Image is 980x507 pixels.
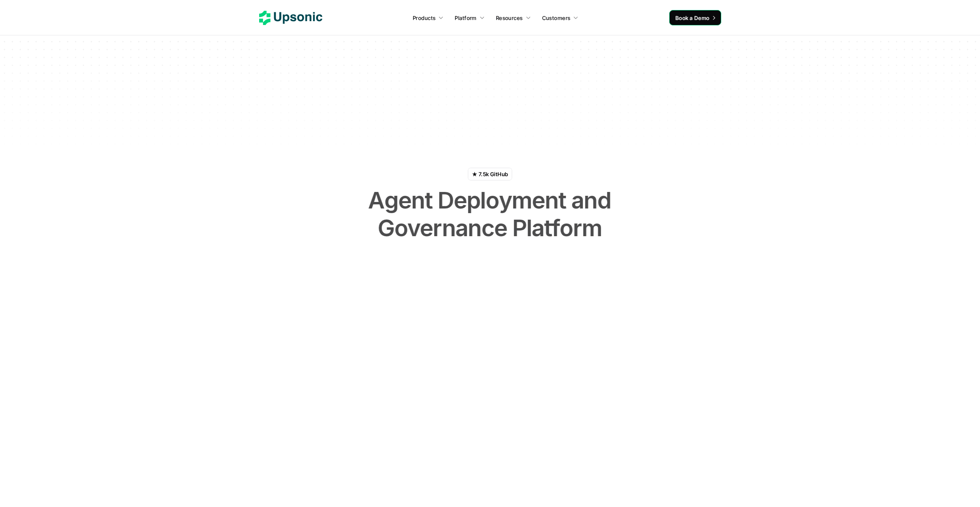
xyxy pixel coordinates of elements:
h1: Agent Deployment and Governance Platform [355,186,624,242]
p: Products [413,14,436,22]
p: Resources [496,14,523,22]
span: Book a Demo [675,15,710,21]
a: Products [408,11,448,25]
p: ★ 7.5k GitHub [472,170,508,178]
p: Customers [542,14,571,22]
p: Platform [455,14,476,22]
